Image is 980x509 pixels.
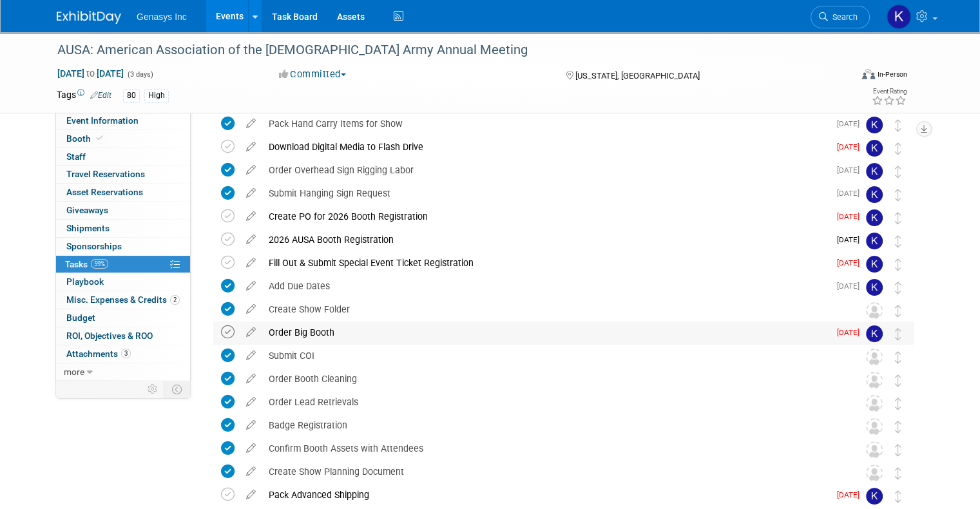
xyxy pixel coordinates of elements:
[240,141,262,153] a: edit
[126,70,153,79] span: (3 days)
[66,115,139,126] span: Event Information
[240,396,262,408] a: edit
[262,298,840,320] div: Create Show Folder
[866,302,883,319] img: Unassigned
[866,488,883,504] img: Kate Lawson
[240,373,262,385] a: edit
[66,133,106,144] span: Booth
[837,119,866,128] span: [DATE]
[240,164,262,176] a: edit
[56,112,190,130] a: Event Information
[866,465,883,481] img: Unassigned
[866,325,883,342] img: Kate Lawson
[262,275,829,297] div: Add Due Dates
[91,259,108,269] span: 59%
[144,89,169,102] div: High
[240,489,262,501] a: edit
[66,331,153,341] span: ROI, Objectives & ROO
[53,39,835,62] div: AUSA: American Association of the [DEMOGRAPHIC_DATA] Army Annual Meeting
[837,282,866,291] span: [DATE]
[866,186,883,203] img: Kate Lawson
[866,349,883,365] img: Unassigned
[56,148,190,166] a: Staff
[57,68,124,79] span: [DATE] [DATE]
[887,5,911,29] img: Kate Lawson
[895,258,901,271] i: Move task
[262,414,840,436] div: Badge Registration
[56,256,190,273] a: Tasks59%
[782,67,907,86] div: Event Format
[866,233,883,249] img: Kate Lawson
[837,235,866,244] span: [DATE]
[262,182,829,204] div: Submit Hanging Sign Request
[895,119,901,131] i: Move task
[240,118,262,130] a: edit
[240,257,262,269] a: edit
[895,142,901,155] i: Move task
[895,467,901,479] i: Move task
[274,68,351,81] button: Committed
[895,444,901,456] i: Move task
[66,294,180,305] span: Misc. Expenses & Credits
[56,273,190,291] a: Playbook
[895,166,901,178] i: Move task
[66,276,104,287] span: Playbook
[66,151,86,162] span: Staff
[240,466,262,477] a: edit
[66,205,108,215] span: Giveaways
[895,328,901,340] i: Move task
[895,189,901,201] i: Move task
[895,235,901,247] i: Move task
[837,166,866,175] span: [DATE]
[837,490,866,499] span: [DATE]
[240,327,262,338] a: edit
[240,419,262,431] a: edit
[170,295,180,305] span: 2
[66,223,110,233] span: Shipments
[121,349,131,358] span: 3
[56,291,190,309] a: Misc. Expenses & Credits2
[262,461,840,483] div: Create Show Planning Document
[240,280,262,292] a: edit
[895,374,901,387] i: Move task
[262,252,829,274] div: Fill Out & Submit Special Event Ticket Registration
[56,238,190,255] a: Sponsorships
[240,234,262,245] a: edit
[866,372,883,389] img: Unassigned
[895,398,901,410] i: Move task
[64,367,84,377] span: more
[97,135,103,142] i: Booth reservation complete
[262,206,829,227] div: Create PO for 2026 Booth Registration
[56,166,190,183] a: Travel Reservations
[56,184,190,201] a: Asset Reservations
[240,350,262,361] a: edit
[872,88,907,95] div: Event Rating
[56,220,190,237] a: Shipments
[123,89,140,102] div: 80
[837,189,866,198] span: [DATE]
[866,117,883,133] img: Kate Lawson
[66,349,131,359] span: Attachments
[895,490,901,503] i: Move task
[262,159,829,181] div: Order Overhead Sign Rigging Labor
[90,91,111,100] a: Edit
[66,187,143,197] span: Asset Reservations
[811,6,870,28] a: Search
[65,259,108,269] span: Tasks
[866,256,883,273] img: Kate Lawson
[837,142,866,151] span: [DATE]
[866,418,883,435] img: Unassigned
[262,322,829,343] div: Order Big Booth
[862,69,875,79] img: Format-Inperson.png
[895,282,901,294] i: Move task
[262,345,840,367] div: Submit COI
[240,303,262,315] a: edit
[84,68,97,79] span: to
[56,309,190,327] a: Budget
[240,211,262,222] a: edit
[57,11,121,24] img: ExhibitDay
[66,312,95,323] span: Budget
[262,136,829,158] div: Download Digital Media to Flash Drive
[837,258,866,267] span: [DATE]
[66,169,145,179] span: Travel Reservations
